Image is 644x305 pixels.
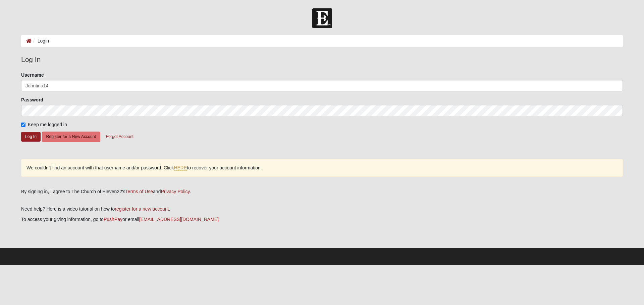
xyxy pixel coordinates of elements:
[312,8,332,28] img: Church of Eleven22 Logo
[104,217,122,222] a: PushPay
[139,217,219,222] a: [EMAIL_ADDRESS][DOMAIN_NAME]
[21,123,25,127] input: Keep me logged in
[125,189,153,194] a: Terms of Use
[174,165,187,171] a: HERE
[32,37,49,45] li: Login
[102,132,138,142] button: Forgot Account
[21,159,623,177] div: We couldn’t find an account with that username and/or password. Click to recover your account inf...
[21,188,623,195] div: By signing in, I agree to The Church of Eleven22's and .
[28,122,67,127] span: Keep me logged in
[42,132,100,142] button: Register for a New Account
[21,206,623,213] p: Need help? Here is a video tutorial on how to .
[115,206,169,212] a: register for a new account
[21,72,44,78] label: Username
[21,54,623,65] legend: Log In
[161,189,190,194] a: Privacy Policy
[21,216,623,223] p: To access your giving information, go to or email
[21,96,43,103] label: Password
[21,132,41,142] button: Log In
